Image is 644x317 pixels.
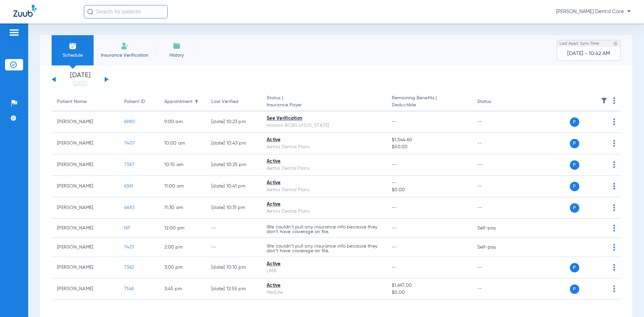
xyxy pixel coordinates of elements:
[559,40,600,47] span: Last Appt. Sync Time:
[267,282,381,289] div: Active
[267,289,381,296] div: MetLife
[267,144,381,151] div: Aetna Dental Plans
[392,205,397,210] span: --
[52,278,119,300] td: [PERSON_NAME]
[206,154,261,176] td: [DATE] 10:25 PM
[392,179,466,187] span: --
[556,8,631,15] span: [PERSON_NAME] Dental Care
[570,182,579,191] span: P
[613,244,615,251] img: group-dot-blue.svg
[472,278,517,300] td: --
[159,133,206,154] td: 10:00 AM
[52,154,119,176] td: [PERSON_NAME]
[124,98,145,105] div: Patient ID
[52,219,119,238] td: [PERSON_NAME]
[267,122,381,129] div: Horizon BCBS of [US_STATE]
[613,161,615,168] img: group-dot-blue.svg
[570,117,579,127] span: P
[392,137,466,144] span: $1,544.60
[267,137,381,144] div: Active
[206,238,261,257] td: --
[570,284,579,294] span: P
[159,219,206,238] td: 12:00 PM
[159,238,206,257] td: 2:00 PM
[121,42,129,50] img: Manual Insurance Verification
[124,184,133,189] span: 6361
[613,204,615,211] img: group-dot-blue.svg
[392,265,397,270] span: --
[267,201,381,208] div: Active
[613,118,615,125] img: group-dot-blue.svg
[570,160,579,170] span: P
[84,5,168,18] input: Search for patients
[211,98,256,105] div: Last Verified
[472,154,517,176] td: --
[159,111,206,133] td: 9:00 AM
[211,98,238,105] div: Last Verified
[267,268,381,275] div: UMR
[610,285,644,317] iframe: Chat Widget
[87,9,93,15] img: Search Icon
[159,257,206,278] td: 3:00 PM
[472,133,517,154] td: --
[159,154,206,176] td: 10:15 AM
[267,187,381,194] div: Aetna Dental Plans
[267,115,381,122] div: See Verification
[206,176,261,197] td: [DATE] 10:41 PM
[159,176,206,197] td: 11:00 AM
[267,225,381,234] p: We couldn’t pull any insurance info because they don’t have coverage on file.
[206,133,261,154] td: [DATE] 10:43 PM
[60,72,100,87] li: [DATE]
[613,183,615,190] img: group-dot-blue.svg
[124,141,135,146] span: 7407
[164,98,193,105] div: Appointment
[261,93,386,111] th: Status |
[124,205,135,210] span: 4683
[472,219,517,238] td: Self-pay
[392,289,466,296] span: $0.00
[570,263,579,272] span: P
[124,286,134,291] span: 7148
[267,244,381,253] p: We couldn’t pull any insurance info because they don’t have coverage on file.
[613,264,615,271] img: group-dot-blue.svg
[206,111,261,133] td: [DATE] 10:23 PM
[392,162,397,167] span: --
[52,111,119,133] td: [PERSON_NAME]
[613,97,615,104] img: group-dot-blue.svg
[472,176,517,197] td: --
[392,102,466,109] span: Deductible
[392,245,397,250] span: --
[472,238,517,257] td: Self-pay
[69,42,77,50] img: Schedule
[472,257,517,278] td: --
[567,50,610,57] span: [DATE] - 10:42 AM
[52,257,119,278] td: [PERSON_NAME]
[386,93,472,111] th: Remaining Benefits |
[392,119,397,124] span: --
[57,98,87,105] div: Patient Name
[392,144,466,151] span: $50.00
[392,187,466,194] span: $0.00
[472,111,517,133] td: --
[267,261,381,268] div: Active
[267,158,381,165] div: Active
[392,226,397,230] span: --
[161,52,193,59] span: History
[570,139,579,148] span: P
[124,162,134,167] span: 7387
[472,197,517,219] td: --
[52,238,119,257] td: [PERSON_NAME]
[601,97,607,104] img: filter.svg
[206,219,261,238] td: --
[60,80,100,87] a: [DATE]
[164,98,201,105] div: Appointment
[124,119,135,124] span: 6980
[52,176,119,197] td: [PERSON_NAME]
[57,98,113,105] div: Patient Name
[124,265,134,270] span: 7362
[613,140,615,147] img: group-dot-blue.svg
[206,278,261,300] td: [DATE] 12:55 PM
[173,42,181,50] img: History
[124,245,134,250] span: 7401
